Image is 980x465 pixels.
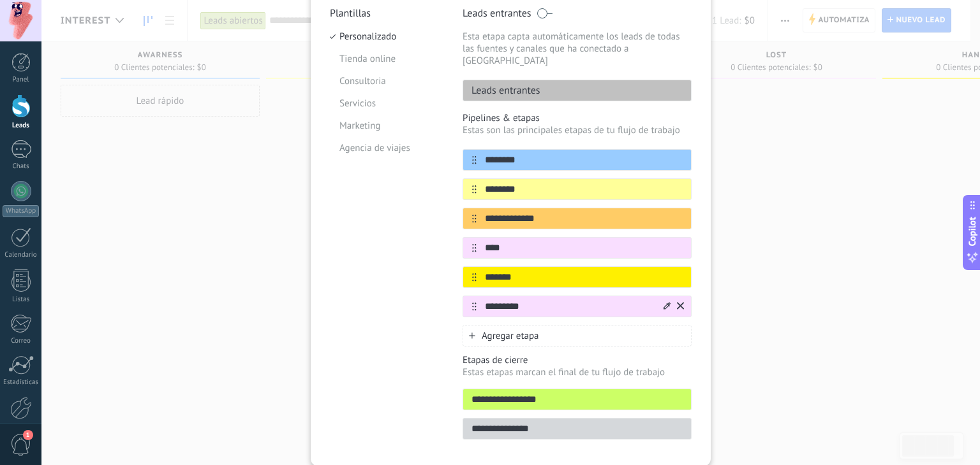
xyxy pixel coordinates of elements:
div: Calendario [3,251,40,259]
li: Tienda online [330,48,443,70]
p: Pipelines & etapas [463,112,692,124]
div: Chats [3,162,40,171]
span: Agregar etapa [482,330,539,342]
div: WhatsApp [3,205,39,217]
li: Marketing [330,115,443,137]
li: Personalizado [330,25,443,48]
li: Consultoria [330,70,443,92]
span: 1 [23,430,33,440]
p: Estas son las principales etapas de tu flujo de trabajo [463,124,692,136]
div: Listas [3,296,40,304]
p: Esta etapa capta automáticamente los leads de todas las fuentes y canales que ha conectado a [GEO... [463,31,692,67]
div: Leads [3,122,40,130]
div: Estadísticas [3,378,40,387]
p: Leads entrantes [463,7,531,20]
li: Agencia de viajes [330,137,443,159]
p: Plantillas [330,7,443,20]
div: Panel [3,76,40,84]
p: Estas etapas marcan el final de tu flujo de trabajo [463,366,692,378]
div: Correo [3,337,40,345]
p: Etapas de cierre [463,354,692,366]
li: Servicios [330,92,443,115]
span: Copilot [966,217,979,247]
p: Leads entrantes [463,84,540,97]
